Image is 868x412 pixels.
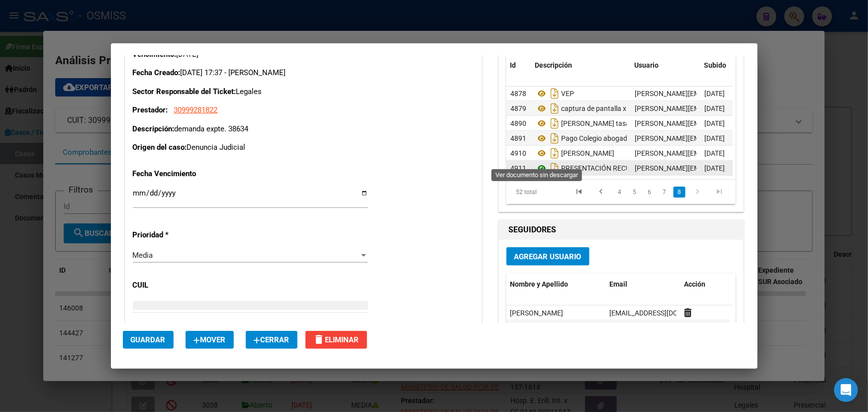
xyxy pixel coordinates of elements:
[133,123,474,135] p: demanda expte. 38634
[133,251,153,260] span: Media
[642,184,657,201] li: page 6
[631,55,700,76] datatable-header-cell: Usuario
[704,61,727,69] span: Subido
[614,187,626,198] a: 4
[561,164,730,172] span: PRESENTACIÓN RECURSO EXTRAORDINARIO OSMISS
[186,331,234,349] button: Mover
[561,149,614,157] span: [PERSON_NAME]
[510,309,564,317] span: [PERSON_NAME]
[657,184,672,201] li: page 7
[548,160,561,176] i: Descargar documento
[510,148,527,159] div: 4910
[834,378,858,402] div: Open Intercom Messenger
[535,61,573,69] span: Descripción
[561,90,574,98] span: VEP
[635,61,659,69] span: Usuario
[659,187,671,198] a: 7
[570,187,589,198] a: go to first page
[510,61,516,69] span: Id
[592,187,611,198] a: go to previous page
[704,134,725,142] span: [DATE]
[688,187,707,198] a: go to next page
[561,104,641,112] span: captura de pantalla x VEP
[131,335,166,344] span: Guardar
[506,180,551,205] div: 52 total
[635,119,857,127] span: [PERSON_NAME][EMAIL_ADDRESS][DOMAIN_NAME] - [PERSON_NAME]
[704,119,725,127] span: [DATE]
[561,134,689,142] span: Pago Colegio abogados [PERSON_NAME]
[174,105,218,114] span: 30999281822
[548,86,561,102] i: Descargar documento
[509,224,733,236] h1: SEGUIDORES
[133,280,235,291] p: CUIL
[133,50,177,59] strong: Vencimiento:
[133,124,175,133] strong: Descripción:
[704,90,725,98] span: [DATE]
[313,335,359,344] span: Eliminar
[133,68,181,77] strong: Fecha Creado:
[506,247,589,266] button: Agregar Usuario
[700,55,750,76] datatable-header-cell: Subido
[506,274,606,295] datatable-header-cell: Nombre y Apellido
[548,101,561,116] i: Descargar documento
[510,103,527,114] div: 4879
[514,252,581,261] span: Agregar Usuario
[680,274,730,295] datatable-header-cell: Acción
[305,331,367,349] button: Eliminar
[510,163,527,174] div: 4911
[510,280,569,288] span: Nombre y Apellido
[672,184,687,201] li: page 8
[133,142,474,153] p: Denuncia Judicial
[606,274,680,295] datatable-header-cell: Email
[254,335,289,344] span: Cerrar
[133,229,235,241] p: Prioridad *
[704,164,725,172] span: [DATE]
[133,168,235,180] p: Fecha Vencimiento
[510,88,527,100] div: 4878
[133,86,474,98] p: Legales
[506,55,531,76] datatable-header-cell: Id
[133,87,236,96] strong: Sector Responsable del Ticket:
[548,130,561,146] i: Descargar documento
[629,187,641,198] a: 5
[610,309,720,317] span: [EMAIL_ADDRESS][DOMAIN_NAME]
[612,184,627,201] li: page 4
[123,331,174,349] button: Guardar
[133,105,168,114] strong: Prestador:
[510,118,527,129] div: 4890
[133,143,187,152] strong: Origen del caso:
[644,187,656,198] a: 6
[710,187,729,198] a: go to last page
[561,119,662,127] span: [PERSON_NAME] tasa de justicia
[510,133,527,144] div: 4891
[133,67,474,79] p: [DATE] 17:37 - [PERSON_NAME]
[548,145,561,161] i: Descargar documento
[674,187,685,198] a: 8
[704,104,725,112] span: [DATE]
[704,149,725,157] span: [DATE]
[684,280,706,288] span: Acción
[531,55,631,76] datatable-header-cell: Descripción
[635,134,857,142] span: [PERSON_NAME][EMAIL_ADDRESS][DOMAIN_NAME] - [PERSON_NAME]
[610,280,628,288] span: Email
[313,333,325,345] mat-icon: delete
[193,335,226,344] span: Mover
[548,115,561,131] i: Descargar documento
[627,184,642,201] li: page 5
[246,331,297,349] button: Cerrar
